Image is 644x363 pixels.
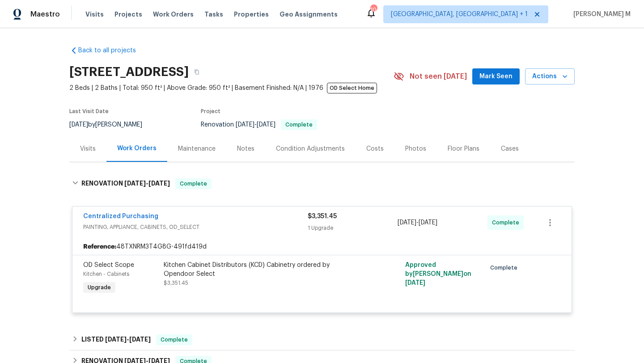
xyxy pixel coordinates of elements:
[81,178,170,189] h6: RENOVATION
[114,10,142,19] span: Projects
[501,144,519,153] div: Cases
[525,68,575,85] button: Actions
[236,122,254,128] span: [DATE]
[129,336,151,342] span: [DATE]
[84,283,114,292] span: Upgrade
[234,10,269,19] span: Properties
[410,72,467,81] span: Not seen [DATE]
[570,10,631,19] span: [PERSON_NAME] M
[405,262,471,286] span: Approved by [PERSON_NAME] on
[85,10,104,19] span: Visits
[72,239,572,255] div: 48TXNRM3T4G8G-491fd419d
[405,280,425,286] span: [DATE]
[276,144,345,153] div: Condition Adjustments
[83,213,158,219] a: Centralized Purchasing
[236,122,275,128] span: -
[419,219,437,226] span: [DATE]
[80,144,96,153] div: Visits
[237,144,254,153] div: Notes
[308,213,337,219] span: $3,351.45
[204,11,223,17] span: Tasks
[69,329,575,350] div: LISTED [DATE]-[DATE]Complete
[153,10,194,19] span: Work Orders
[370,5,377,14] div: 10
[69,169,575,198] div: RENOVATION [DATE]-[DATE]Complete
[532,71,568,82] span: Actions
[472,68,520,85] button: Mark Seen
[83,242,116,251] b: Reference:
[157,335,191,344] span: Complete
[490,263,521,272] span: Complete
[69,122,88,128] span: [DATE]
[164,280,188,286] span: $3,351.45
[69,84,394,93] span: 2 Beds | 2 Baths | Total: 950 ft² | Above Grade: 950 ft² | Basement Finished: N/A | 1976
[308,224,398,232] div: 1 Upgrade
[176,179,211,188] span: Complete
[83,271,129,277] span: Kitchen - Cabinets
[30,10,60,19] span: Maestro
[201,122,317,128] span: Renovation
[83,223,308,232] span: PAINTING, APPLIANCE, CABINETS, OD_SELECT
[69,46,155,55] a: Back to all projects
[448,144,479,153] div: Floor Plans
[117,144,157,153] div: Work Orders
[366,144,384,153] div: Costs
[391,10,528,19] span: [GEOGRAPHIC_DATA], [GEOGRAPHIC_DATA] + 1
[83,262,134,268] span: OD Select Scope
[178,144,216,153] div: Maintenance
[189,64,205,80] button: Copy Address
[398,219,416,226] span: [DATE]
[105,336,127,342] span: [DATE]
[280,10,338,19] span: Geo Assignments
[69,109,109,114] span: Last Visit Date
[69,119,153,130] div: by [PERSON_NAME]
[81,334,151,345] h6: LISTED
[201,109,220,114] span: Project
[124,180,146,186] span: [DATE]
[69,68,189,76] h2: [STREET_ADDRESS]
[327,83,377,93] span: OD Select Home
[124,180,170,186] span: -
[282,122,316,127] span: Complete
[405,144,426,153] div: Photos
[164,261,360,279] div: Kitchen Cabinet Distributors (KCD) Cabinetry ordered by Opendoor Select
[479,71,513,82] span: Mark Seen
[398,218,437,227] span: -
[105,336,151,342] span: -
[148,180,170,186] span: [DATE]
[257,122,275,128] span: [DATE]
[492,218,523,227] span: Complete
